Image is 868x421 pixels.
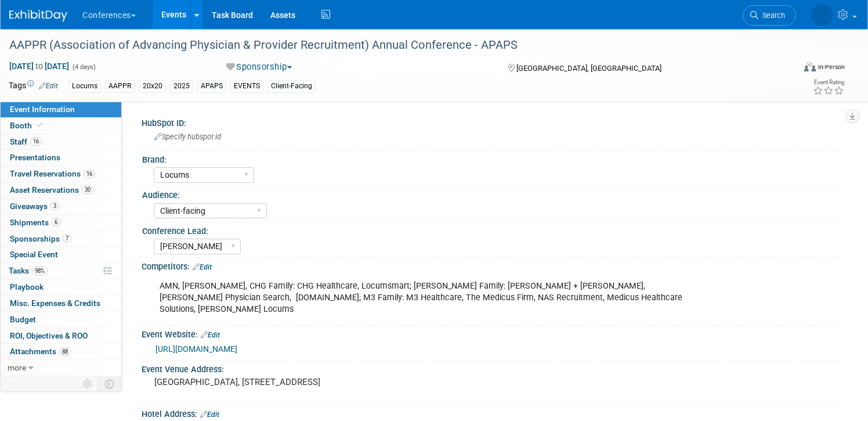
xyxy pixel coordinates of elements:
span: Asset Reservations [10,185,93,195]
div: Event Rating [813,80,844,85]
button: Sponsorship [222,61,296,73]
span: Misc. Expenses & Credits [10,298,100,308]
img: ExhibitDay [9,10,67,21]
a: Edit [193,263,212,271]
td: Personalize Event Tab Strip [78,376,98,391]
span: [DATE] [DATE] [9,61,70,71]
div: In-Person [818,63,845,71]
span: Presentations [10,153,60,162]
div: 2025 [170,80,193,92]
span: Budget [10,315,36,324]
span: Staff [10,137,42,146]
div: AAPPR [105,80,135,92]
a: Attachments88 [1,344,121,359]
a: Search [743,5,796,26]
img: Format-Inperson.png [804,62,816,71]
span: Giveaways [10,201,59,211]
span: Playbook [10,282,44,292]
span: 6 [52,218,60,226]
div: Hotel Address: [142,405,845,420]
div: Conference Lead: [142,222,840,237]
a: more [1,360,121,376]
a: Edit [39,82,58,90]
div: 20x20 [139,80,166,92]
span: more [8,363,26,372]
a: Shipments6 [1,215,121,231]
a: Misc. Expenses & Credits [1,296,121,311]
a: Presentations [1,150,121,165]
span: Specify hubspot id [154,132,221,141]
div: Brand: [142,151,840,165]
div: Event Website: [142,326,845,341]
span: 16 [30,137,42,146]
a: Special Event [1,247,121,262]
a: Edit [201,331,220,339]
a: Asset Reservations30 [1,182,121,198]
div: AAPPR (Association of Advancing Physician & Provider Recruitment) Annual Conference - APAPS [5,35,773,56]
div: Locums [68,80,101,92]
span: Travel Reservations [10,169,95,178]
span: Sponsorships [10,234,71,243]
span: Shipments [10,218,60,227]
a: Booth [1,118,121,134]
i: Booth reservation complete [37,122,43,128]
span: to [34,62,45,71]
div: APAPS [197,80,226,92]
div: Competitors: [142,258,845,273]
td: Toggle Event Tabs [98,376,122,391]
div: Event Venue Address: [142,361,845,375]
a: Playbook [1,279,121,295]
a: Event Information [1,102,121,117]
span: Tasks [9,266,48,275]
span: 16 [84,170,95,178]
div: AMN, [PERSON_NAME], CHG Family: CHG Healthcare, Locumsmart; [PERSON_NAME] Family: [PERSON_NAME] +... [151,275,710,321]
a: Tasks98% [1,263,121,279]
span: Search [758,11,785,20]
a: Edit [200,411,219,419]
span: Special Event [10,250,58,259]
div: Event Format [720,60,845,78]
a: Giveaways3 [1,199,121,214]
span: [GEOGRAPHIC_DATA], [GEOGRAPHIC_DATA] [516,64,661,73]
a: Budget [1,312,121,328]
td: Tags [9,80,58,93]
span: (4 days) [71,63,96,71]
div: HubSpot ID: [142,114,845,129]
span: 98% [32,267,48,275]
a: Sponsorships7 [1,231,121,247]
a: Travel Reservations16 [1,166,121,182]
pre: [GEOGRAPHIC_DATA], [STREET_ADDRESS] [154,377,422,387]
span: 88 [59,347,71,356]
span: Booth [10,121,45,130]
div: EVENTS [230,80,263,92]
a: Staff16 [1,134,121,150]
img: Mel Liwanag [811,4,833,26]
a: [URL][DOMAIN_NAME] [155,344,237,354]
span: ROI, Objectives & ROO [10,331,88,340]
span: 3 [50,201,59,210]
div: Client-Facing [267,80,316,92]
span: 7 [63,234,71,243]
span: Event Information [10,105,75,114]
span: Attachments [10,347,71,356]
span: 30 [82,185,93,194]
div: Audience: [142,186,840,201]
a: ROI, Objectives & ROO [1,328,121,344]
